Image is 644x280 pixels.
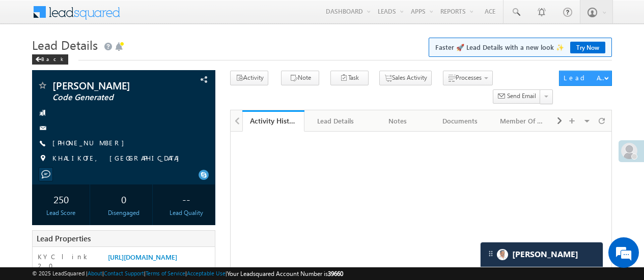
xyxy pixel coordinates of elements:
div: carter-dragCarter[PERSON_NAME] [480,242,603,267]
span: Carter [512,250,578,259]
div: Disengaged [97,208,150,217]
li: Member of Lists [492,110,554,131]
button: Activity [230,71,268,85]
a: Notes [367,110,430,132]
a: Member Of Lists [492,110,554,132]
button: Lead Actions [559,71,611,86]
label: KYC link 2_0 [38,252,99,270]
a: Contact Support [104,270,144,276]
div: Documents [438,115,483,127]
img: Carter [497,249,508,260]
button: Note [281,71,319,85]
span: 39660 [328,270,343,277]
div: Activity History [250,116,297,126]
div: Lead Score [35,208,87,217]
a: Lead Details [304,110,367,132]
a: [URL][DOMAIN_NAME] [108,253,177,261]
a: Terms of Service [146,270,185,276]
a: Documents [430,110,492,132]
div: 0 [97,190,150,208]
span: Code Generated [52,92,165,103]
img: carter-drag [487,250,495,258]
button: Send Email [493,89,541,104]
span: © 2025 LeadSquared | | | | | [32,269,343,278]
span: Lead Details [32,37,98,53]
div: Back [32,54,68,65]
a: Activity History [242,110,305,132]
div: Lead Quality [160,208,212,217]
span: Send Email [507,91,536,101]
a: [PHONE_NUMBER] [52,138,129,147]
div: Member Of Lists [500,115,545,127]
div: 250 [35,190,87,208]
button: Processes [443,71,493,85]
button: Task [330,71,369,85]
a: About [88,270,102,276]
div: Lead Actions [564,73,607,82]
div: Notes [375,115,421,127]
span: KHALIKOTE, [GEOGRAPHIC_DATA] [52,153,184,164]
span: Faster 🚀 Lead Details with a new look ✨ [435,42,605,52]
span: Your Leadsquared Account Number is [227,270,343,277]
span: Lead Properties [37,233,91,243]
div: Lead Details [313,115,358,127]
button: Sales Activity [379,71,432,85]
div: -- [160,190,212,208]
a: Back [32,54,73,63]
a: Try Now [570,42,605,53]
a: Acceptable Use [187,270,226,276]
span: Processes [456,74,482,81]
span: [PERSON_NAME] [52,80,165,90]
